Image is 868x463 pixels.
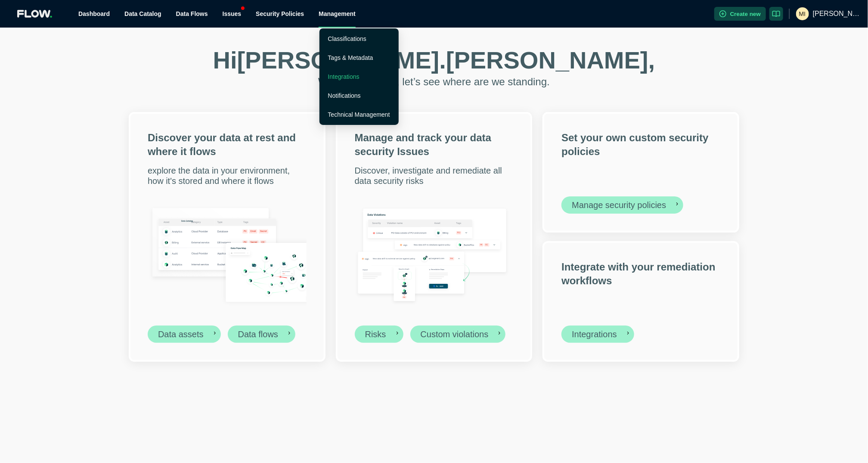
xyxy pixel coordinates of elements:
[228,326,295,343] button: Data flows
[148,131,307,158] div: Discover your data at rest and where it flows
[148,165,307,186] div: explore the data in your environment, how it's stored and where it flows
[561,326,634,343] button: Integrations
[129,48,739,72] h1: Hi [PERSON_NAME].[PERSON_NAME] ,
[124,10,161,17] a: Data Catalog
[328,73,360,80] a: Integrations
[328,35,366,42] a: Classifications
[561,196,683,214] button: Manage security policies
[561,131,720,158] div: Set your own custom security policies
[256,10,304,17] a: Security Policies
[78,10,110,17] a: Dashboard
[328,111,390,118] a: Technical Management
[328,54,373,61] a: Tags & Metadata
[561,260,720,288] div: Integrate with your remediation workflows
[796,7,809,20] img: 374932a8bd7c9a827711d1818184e105
[410,326,506,343] button: Custom violations
[355,131,514,158] div: Manage and track your data security Issues
[355,326,403,343] button: Risks
[148,326,221,343] button: Data assets
[355,165,514,186] div: Discover, investigate and remediate all data security risks
[714,7,766,21] button: Create new
[176,10,208,17] span: Data Flows
[328,92,361,99] a: Notifications
[318,76,550,87] span: Welcome to Flow, let’s see where are we standing.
